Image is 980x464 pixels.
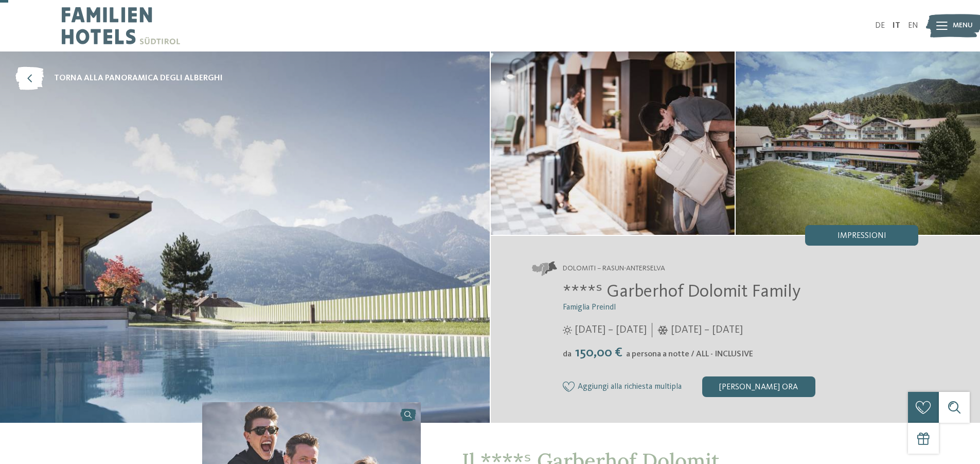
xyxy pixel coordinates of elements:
span: ****ˢ Garberhof Dolomit Family [563,283,800,301]
a: EN [908,22,918,30]
a: IT [893,22,900,30]
span: da [563,350,572,358]
span: Menu [953,21,973,31]
span: Impressioni [838,232,886,240]
span: [DATE] – [DATE] [671,323,743,337]
div: [PERSON_NAME] ora [702,376,815,397]
img: Il family hotel ad Anterselva: un paradiso naturale [491,51,735,235]
span: Aggiungi alla richiesta multipla [578,383,682,392]
a: torna alla panoramica degli alberghi [15,67,223,90]
span: [DATE] – [DATE] [575,323,647,337]
a: DE [875,22,885,30]
i: Orari d'apertura inverno [657,325,668,335]
span: torna alla panoramica degli alberghi [54,73,223,84]
i: Orari d'apertura estate [563,325,572,335]
span: Famiglia Preindl [563,303,616,312]
span: 150,00 € [573,346,625,359]
img: Hotel Dolomit Family Resort Garberhof ****ˢ [736,51,980,235]
span: Dolomiti – Rasun-Anterselva [563,264,665,274]
span: a persona a notte / ALL - INCLUSIVE [626,350,753,358]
